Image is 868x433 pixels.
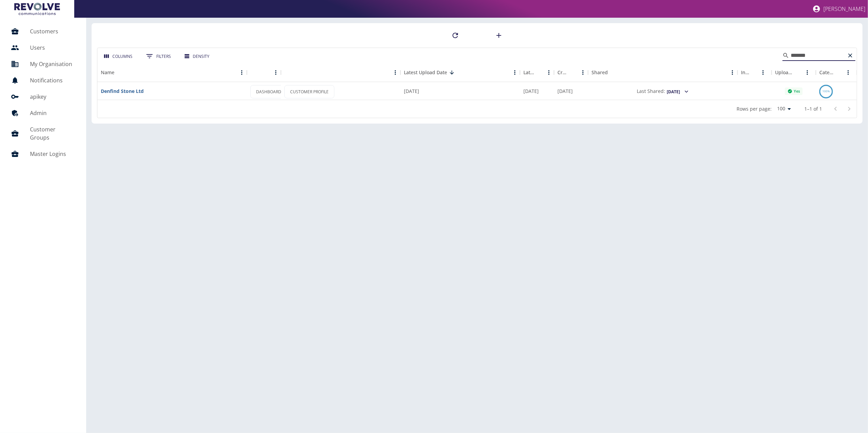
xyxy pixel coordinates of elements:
[30,150,75,158] h5: Master Logins
[510,67,520,78] button: Menu
[101,69,114,76] div: Name
[30,125,75,142] h5: Customer Groups
[544,67,554,78] button: Menu
[5,146,81,162] a: Master Logins
[271,67,281,78] button: Menu
[250,85,287,98] a: DASHBOARD
[14,3,60,15] img: Logo
[727,67,738,78] button: Menu
[250,68,260,77] button: Sort
[5,39,81,56] a: Users
[5,105,81,121] a: Admin
[795,68,804,77] button: Sort
[284,68,294,77] button: Sort
[30,44,75,52] h5: Users
[30,109,75,117] h5: Admin
[608,68,617,77] button: Sort
[5,23,81,39] a: Customers
[819,69,836,76] div: Categorised
[114,68,124,77] button: Sort
[5,121,81,146] a: Customer Groups
[284,85,334,98] a: CUSTOMER PROFILE
[591,69,608,76] div: Shared
[845,50,855,61] button: Clear
[774,104,793,114] div: 100
[5,89,81,105] a: apikey
[5,56,81,72] a: My Organisation
[588,63,738,82] div: Shared
[783,50,855,62] div: Search
[400,63,520,82] div: Latest Upload Date
[30,93,75,101] h5: apikey
[802,67,812,78] button: Menu
[737,106,772,112] p: Rows per page:
[390,67,400,78] button: Menu
[400,82,520,100] div: 28 Jul 2025
[99,50,138,63] button: Select columns
[30,76,75,84] h5: Notifications
[179,50,215,63] button: Density
[554,63,588,82] div: Created
[404,69,447,76] div: Latest Upload Date
[758,67,768,78] button: Menu
[741,69,751,76] div: Invalid Creds
[520,63,554,82] div: Latest Usage
[578,67,588,78] button: Menu
[843,67,853,78] button: Menu
[237,67,247,78] button: Menu
[101,88,144,94] a: Denfind Stone Ltd
[523,69,534,76] div: Latest Usage
[141,49,176,63] button: Show filters
[568,68,578,77] button: Sort
[534,68,544,77] button: Sort
[836,68,845,77] button: Sort
[822,89,830,93] text: 100%
[447,68,457,77] button: Sort
[804,106,822,112] p: 1–1 of 1
[738,63,772,82] div: Invalid Creds
[751,68,760,77] button: Sort
[666,86,689,97] button: [DATE]
[823,5,865,13] p: [PERSON_NAME]
[520,82,554,100] div: 20 Jul 2025
[5,72,81,89] a: Notifications
[557,69,568,76] div: Created
[810,2,868,16] button: [PERSON_NAME]
[30,60,75,68] h5: My Organisation
[97,63,247,82] div: Name
[591,82,734,100] div: Last Shared:
[554,82,588,100] div: 04 Jul 2023
[772,63,816,82] div: Upload Complete
[816,63,857,82] div: Categorised
[30,27,75,35] h5: Customers
[775,69,795,76] div: Upload Complete
[794,89,800,93] p: Yes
